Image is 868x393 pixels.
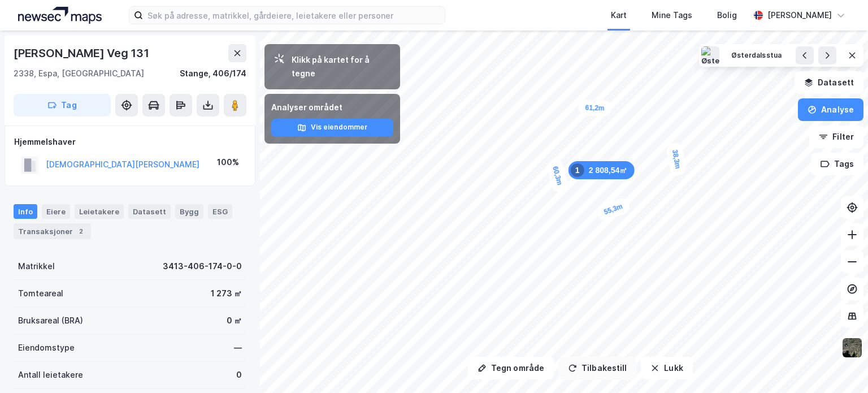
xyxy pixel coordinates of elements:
[143,7,445,24] input: Søk på adresse, matrikkel, gårdeiere, leietakere eller personer
[724,46,789,64] button: Østerdalsstua
[18,7,102,24] img: logo.a4113a55bc3d86da70a041830d287a7e.svg
[211,287,242,300] div: 1 273 ㎡
[180,67,246,80] div: Stange, 406/174
[468,357,554,379] button: Tegn område
[271,119,393,137] button: Vis eiendommer
[227,314,242,327] div: 0 ㎡
[811,153,863,175] button: Tags
[545,158,569,193] div: Map marker
[568,161,635,179] div: Map marker
[14,44,151,62] div: [PERSON_NAME] Veg 131
[841,337,863,359] img: 9k=
[42,204,70,219] div: Eiere
[175,204,203,219] div: Bygg
[14,135,246,149] div: Hjemmelshaver
[128,204,171,219] div: Datasett
[595,196,631,222] div: Map marker
[14,204,37,219] div: Info
[652,8,692,22] div: Mine Tags
[666,142,687,177] div: Map marker
[18,287,63,300] div: Tomteareal
[236,368,242,382] div: 0
[18,314,83,327] div: Bruksareal (BRA)
[571,163,584,177] div: 1
[75,226,86,237] div: 2
[75,204,124,219] div: Leietakere
[14,67,144,80] div: 2338, Espa, [GEOGRAPHIC_DATA]
[811,339,868,393] div: Kontrollprogram for chat
[641,357,692,379] button: Lukk
[18,368,83,382] div: Antall leietakere
[795,71,863,94] button: Datasett
[578,100,611,116] div: Map marker
[271,101,393,114] div: Analyser området
[14,223,91,239] div: Transaksjoner
[731,51,782,61] div: Østerdalsstua
[234,341,242,355] div: —
[767,8,832,22] div: [PERSON_NAME]
[18,260,55,273] div: Matrikkel
[701,46,719,64] img: Østerdalsstua
[611,8,627,22] div: Kart
[14,94,111,116] button: Tag
[717,8,737,22] div: Bolig
[558,357,636,379] button: Tilbakestill
[811,339,868,393] iframe: Chat Widget
[163,260,242,273] div: 3413-406-174-0-0
[208,204,232,219] div: ESG
[809,126,863,148] button: Filter
[292,53,391,80] div: Klikk på kartet for å tegne
[798,98,863,121] button: Analyse
[18,341,75,355] div: Eiendomstype
[217,156,239,169] div: 100%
